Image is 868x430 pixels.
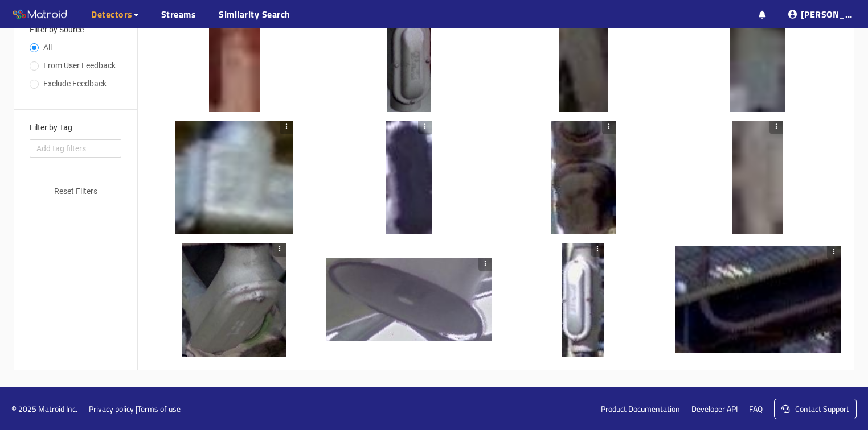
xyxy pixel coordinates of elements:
[219,7,290,21] a: Similarity Search
[39,79,111,88] span: Exclude Feedback
[11,6,68,23] img: Matroid logo
[161,7,196,21] a: Streams
[11,403,77,415] span: © 2025 Matroid Inc.
[54,185,97,197] span: Reset Filters
[774,399,857,419] a: Contact Support
[89,403,137,415] a: Privacy policy |
[39,43,56,52] span: All
[795,403,849,415] span: Contact Support
[30,26,121,34] h3: Filter by Source
[91,7,133,21] span: Detectors
[749,403,763,415] a: FAQ
[601,403,680,415] a: Product Documentation
[26,182,125,200] button: Reset Filters
[691,403,738,415] a: Developer API
[39,61,120,70] span: From User Feedback
[36,142,114,155] span: Add tag filters
[30,123,121,132] h3: Filter by Tag
[137,403,181,415] a: Terms of use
